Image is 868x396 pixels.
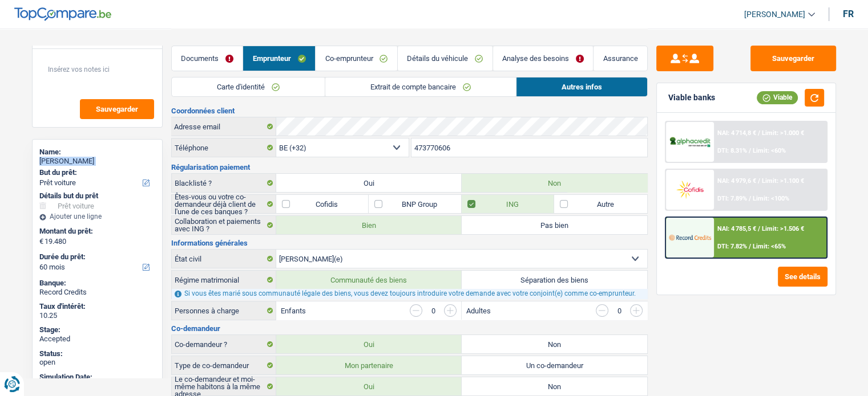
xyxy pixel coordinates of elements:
[39,213,155,221] div: Ajouter une ligne
[39,168,153,177] label: But du prêt:
[39,237,43,246] span: €
[172,250,276,268] label: État civil
[493,46,594,71] a: Analyse des besoins
[750,46,836,71] button: Sauvegarder
[172,377,276,395] label: Le co-demandeur et moi-même habitons à la même adresse
[462,356,647,374] label: Un co-demandeur
[462,174,647,192] label: Non
[744,10,805,19] span: [PERSON_NAME]
[717,225,756,232] span: NAI: 4 785,5 €
[717,129,756,137] span: NAI: 4 714,8 €
[758,177,760,185] span: /
[316,46,397,71] a: Co-emprunteur
[39,373,155,382] div: Simulation Date:
[172,271,276,289] label: Régime matrimonial
[39,358,155,367] div: open
[172,174,276,192] label: Blacklisté ?
[96,105,138,113] span: Sauvegarder
[325,77,516,96] a: Extrait de compte bancaire
[39,302,155,311] div: Taux d'intérêt:
[428,307,438,315] div: 0
[753,147,786,154] span: Limit: <60%
[276,271,462,289] label: Communauté des biens
[516,77,647,96] a: Autres infos
[172,195,276,213] label: Êtes-vous ou votre co-demandeur déjà client de l'une de ces banques ?
[172,77,325,96] a: Carte d'identité
[757,91,798,104] div: Viable
[39,227,153,236] label: Montant du prêt:
[749,243,751,250] span: /
[594,46,647,71] a: Assurance
[717,195,747,202] span: DTI: 7.89%
[39,311,155,320] div: 10.25
[843,9,854,19] div: fr
[39,157,155,166] div: [PERSON_NAME]
[276,216,462,234] label: Bien
[276,174,462,192] label: Oui
[369,195,461,213] label: BNP Group
[276,356,462,374] label: Mon partenaire
[669,136,711,149] img: AlphaCredit
[80,99,154,119] button: Sauvegarder
[172,216,276,234] label: Collaboration et paiements avec ING ?
[398,46,492,71] a: Détails du véhicule
[39,252,153,262] label: Durée du prêt:
[749,147,751,154] span: /
[276,195,369,213] label: Cofidis
[172,335,276,353] label: Co-demandeur ?
[614,307,624,315] div: 0
[762,225,804,232] span: Limit: >1.506 €
[281,307,306,315] label: Enfants
[762,177,804,185] span: Limit: >1.100 €
[171,164,648,171] h3: Régularisation paiement
[172,301,276,320] label: Personnes à charge
[735,5,815,24] a: [PERSON_NAME]
[171,107,648,115] h3: Coordonnées client
[276,377,462,395] label: Oui
[668,93,715,103] div: Viable banks
[39,349,155,358] div: Status:
[669,179,711,200] img: Cofidis
[171,239,648,247] h3: Informations générales
[171,325,648,332] h3: Co-demandeur
[717,147,747,154] span: DTI: 8.31%
[762,129,804,137] span: Limit: >1.000 €
[778,267,827,287] button: See details
[39,288,155,297] div: Record Credits
[172,356,276,374] label: Type de co-demandeur
[466,307,491,315] label: Adultes
[39,148,155,157] div: Name:
[171,117,276,136] label: Adresse email
[753,243,786,250] span: Limit: <65%
[411,138,647,157] input: 401020304
[39,325,155,334] div: Stage:
[276,335,462,353] label: Oui
[749,195,751,202] span: /
[462,377,647,395] label: Non
[462,216,647,234] label: Pas bien
[172,46,243,71] a: Documents
[172,138,276,157] label: Téléphone
[758,129,760,137] span: /
[172,289,647,299] div: Si vous êtes marié sous communauté légale des biens, vous devez toujours introduire votre demande...
[717,243,747,250] span: DTI: 7.82%
[753,195,789,202] span: Limit: <100%
[462,195,554,213] label: ING
[14,7,111,21] img: TopCompare Logo
[39,334,155,344] div: Accepted
[554,195,647,213] label: Autre
[758,225,760,232] span: /
[243,46,315,71] a: Emprunteur
[39,279,155,288] div: Banque:
[717,177,756,185] span: NAI: 4 979,6 €
[669,227,711,248] img: Record Credits
[462,271,647,289] label: Séparation des biens
[39,191,155,201] div: Détails but du prêt
[462,335,647,353] label: Non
